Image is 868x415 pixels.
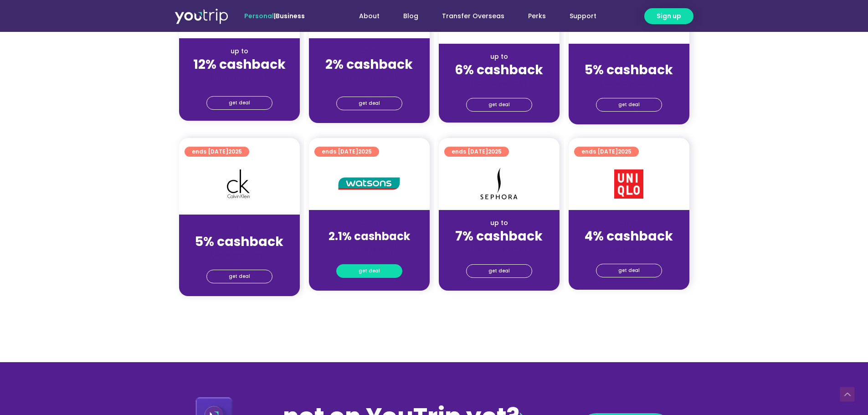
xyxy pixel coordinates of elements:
[576,52,682,61] div: up to
[644,8,693,24] a: Sign up
[581,147,632,157] span: ends [DATE]
[391,8,430,25] a: Blog
[596,264,662,277] a: get deal
[229,270,250,283] span: get deal
[358,148,372,155] span: 2025
[446,78,552,88] div: (for stays only)
[585,61,673,79] strong: 5% cashback
[359,265,380,277] span: get deal
[446,218,552,228] div: up to
[466,264,532,278] a: get deal
[192,147,242,157] span: ends [DATE]
[446,52,552,61] div: up to
[452,147,502,157] span: ends [DATE]
[488,265,510,277] span: get deal
[585,227,673,245] strong: 4% cashback
[466,98,532,112] a: get deal
[322,147,372,157] span: ends [DATE]
[455,61,543,79] strong: 6% cashback
[576,245,682,254] div: (for stays only)
[657,11,681,21] span: Sign up
[336,97,402,110] a: get deal
[276,11,305,20] a: Business
[596,98,662,112] a: get deal
[195,233,283,251] strong: 5% cashback
[244,11,274,20] span: Personal
[444,147,509,157] a: ends [DATE]2025
[455,227,543,245] strong: 7% cashback
[186,250,293,260] div: (for stays only)
[516,8,558,25] a: Perks
[618,148,632,155] span: 2025
[186,46,293,56] div: up to
[316,46,422,56] div: up to
[488,148,502,155] span: 2025
[186,224,293,233] div: up to
[618,264,640,277] span: get deal
[574,147,639,157] a: ends [DATE]2025
[206,270,272,283] a: get deal
[316,218,422,228] div: up to
[244,11,305,20] span: |
[316,73,422,82] div: (for stays only)
[446,245,552,254] div: (for stays only)
[314,147,379,157] a: ends [DATE]2025
[558,8,608,25] a: Support
[618,98,640,111] span: get deal
[359,97,380,110] span: get deal
[186,73,293,82] div: (for stays only)
[228,148,242,155] span: 2025
[347,8,391,25] a: About
[576,218,682,228] div: up to
[316,245,422,254] div: (for stays only)
[325,56,413,73] strong: 2% cashback
[430,8,516,25] a: Transfer Overseas
[193,56,286,73] strong: 12% cashback
[488,98,510,111] span: get deal
[185,147,249,157] a: ends [DATE]2025
[336,264,402,278] a: get deal
[329,8,608,25] nav: Menu
[229,97,250,109] span: get deal
[206,96,272,110] a: get deal
[576,78,682,88] div: (for stays only)
[329,229,410,244] strong: 2.1% cashback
